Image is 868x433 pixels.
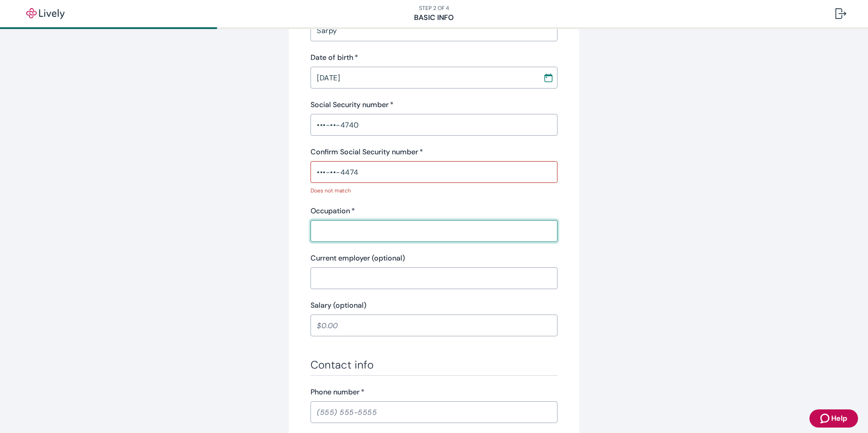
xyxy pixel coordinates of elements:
[311,52,358,63] label: Date of birth
[311,116,557,134] input: ••• - •• - ••••
[311,316,557,335] input: $0.00
[311,187,551,195] p: Does not match
[311,163,557,181] input: ••• - •• - ••••
[311,147,423,157] label: Confirm Social Security number
[544,73,553,82] svg: Calendar
[820,413,831,424] svg: Zendesk support icon
[828,3,853,25] button: Log out
[540,69,557,86] button: Choose date, selected date is May 21, 1987
[311,99,394,110] label: Social Security number
[311,387,365,398] label: Phone number
[831,413,847,424] span: Help
[20,8,71,19] img: Lively
[311,253,405,264] label: Current employer (optional)
[311,300,366,311] label: Salary (optional)
[311,69,537,87] input: MM / DD / YYYY
[311,358,557,372] h3: Contact info
[809,409,858,428] button: Zendesk support iconHelp
[311,403,557,421] input: (555) 555-5555
[311,206,355,216] label: Occupation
